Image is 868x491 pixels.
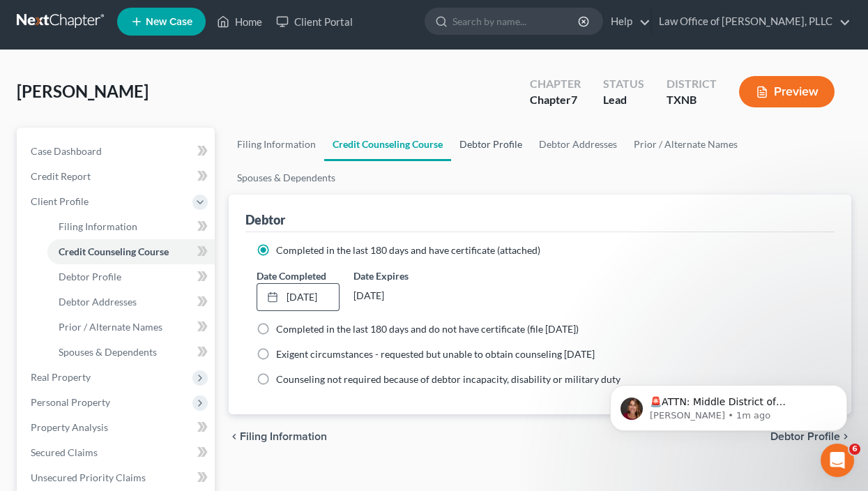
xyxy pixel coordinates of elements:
a: Credit Counseling Course [324,128,451,161]
a: Property Analysis [20,415,215,440]
span: Secured Claims [31,446,98,458]
input: Search by name... [452,8,580,34]
span: Credit Report [31,170,91,182]
span: Credit Counseling Course [59,245,169,257]
a: Debtor Addresses [47,289,215,315]
span: Real Property [31,371,91,383]
span: Filing Information [240,431,327,442]
a: Credit Report [20,164,215,189]
button: Preview [739,76,835,107]
span: Completed in the last 180 days and have certificate (attached) [276,244,540,256]
div: TXNB [667,92,717,108]
a: Prior / Alternate Names [625,128,746,161]
span: 6 [849,444,860,455]
div: Chapter [530,92,581,108]
div: Lead [603,92,644,108]
span: Debtor Addresses [59,296,137,308]
a: Spouses & Dependents [229,161,344,195]
span: Counseling not required because of debtor incapacity, disability or military duty [276,373,620,385]
a: Case Dashboard [20,139,215,164]
a: Unsecured Priority Claims [20,465,215,490]
div: Status [603,76,644,92]
span: Personal Property [31,396,110,408]
a: Secured Claims [20,440,215,465]
span: [PERSON_NAME] [17,81,149,101]
span: 7 [571,93,577,106]
button: chevron_left Filing Information [229,431,327,442]
a: Help [604,9,650,34]
span: Prior / Alternate Names [59,321,162,333]
iframe: Intercom notifications message [589,356,868,453]
label: Date Expires [353,269,436,283]
a: Prior / Alternate Names [47,315,215,340]
span: Spouses & Dependents [59,346,157,358]
span: Unsecured Priority Claims [31,471,146,483]
label: Date Completed [257,269,326,283]
a: Home [210,9,269,34]
div: Debtor [245,211,285,228]
span: Exigent circumstances - requested but unable to obtain counseling [DATE] [276,348,595,360]
a: Credit Counseling Course [47,239,215,264]
a: Filing Information [229,128,324,161]
a: Client Portal [269,9,360,34]
span: Case Dashboard [31,145,102,157]
div: [DATE] [353,283,436,308]
a: Debtor Profile [451,128,531,161]
a: [DATE] [257,284,339,310]
span: Client Profile [31,195,89,207]
a: Filing Information [47,214,215,239]
i: chevron_left [229,431,240,442]
span: Debtor Profile [59,271,121,282]
a: Spouses & Dependents [47,340,215,365]
span: New Case [146,17,192,27]
span: Filing Information [59,220,137,232]
div: Chapter [530,76,581,92]
span: Property Analysis [31,421,108,433]
div: District [667,76,717,92]
iframe: Intercom live chat [821,444,854,477]
a: Debtor Addresses [531,128,625,161]
a: Law Office of [PERSON_NAME], PLLC [652,9,851,34]
a: Debtor Profile [47,264,215,289]
span: Completed in the last 180 days and do not have certificate (file [DATE]) [276,323,579,335]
